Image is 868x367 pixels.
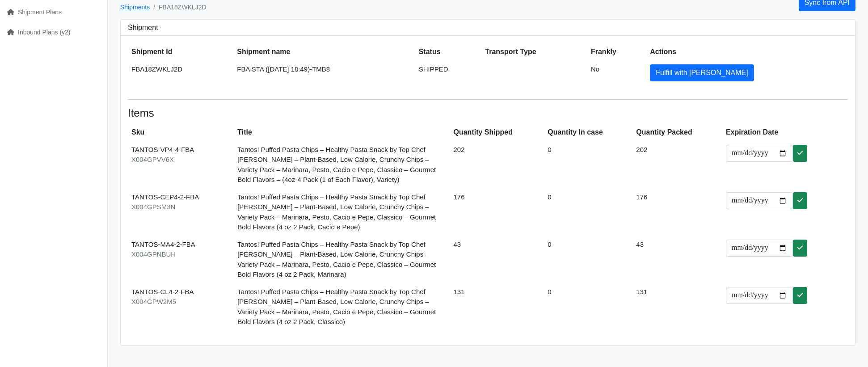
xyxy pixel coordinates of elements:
td: 0 [544,283,632,331]
p: X004GPNBUH [131,249,230,260]
p: X004GPVV6X [131,155,230,165]
td: 0 [544,236,632,283]
td: Tantos! Puffed Pasta Chips – Healthy Pasta Snack by Top Chef [PERSON_NAME] – Plant-Based, Low Cal... [234,236,450,283]
td: 131 [632,283,722,331]
th: Shipment name [233,43,415,61]
td: TANTOS-MA4-2-FBA [128,236,234,283]
th: Sku [128,123,234,141]
th: Shipment Id [128,43,233,61]
th: Status [415,43,482,61]
td: TANTOS-VP4-4-FBA [128,141,234,189]
td: No [587,61,646,85]
td: 0 [544,141,632,189]
td: FBA18ZWKLJ2D [128,61,233,85]
h4: Items [128,107,848,120]
td: 176 [450,189,544,236]
td: 43 [450,236,544,283]
td: FBA STA ([DATE] 18:49)-TMB8 [233,61,415,85]
th: Title [234,123,450,141]
td: 202 [632,141,722,189]
td: TANTOS-CEP4-2-FBA [128,189,234,236]
th: Quantity Shipped [450,123,544,141]
p: X004GPW2M5 [131,297,230,307]
td: SHIPPED [415,61,482,85]
li: FBA18ZWKLJ2D [150,3,206,12]
th: Quantity Packed [632,123,722,141]
th: Quantity In case [544,123,632,141]
td: Tantos! Puffed Pasta Chips – Healthy Pasta Snack by Top Chef [PERSON_NAME] – Plant-Based, Low Cal... [234,141,450,189]
td: Tantos! Puffed Pasta Chips – Healthy Pasta Snack by Top Chef [PERSON_NAME] – Plant-Based, Low Cal... [234,283,450,331]
td: 202 [450,141,544,189]
th: Transport Type [481,43,587,61]
th: Expiration Date [722,123,848,141]
p: X004GPSM3N [131,202,230,212]
td: 176 [632,189,722,236]
td: 0 [544,189,632,236]
td: Tantos! Puffed Pasta Chips – Healthy Pasta Snack by Top Chef [PERSON_NAME] – Plant-Based, Low Cal... [234,189,450,236]
h3: Shipment [128,23,848,32]
td: 131 [450,283,544,331]
button: Fulfill with [PERSON_NAME] [650,64,754,81]
td: 43 [632,236,722,283]
th: Actions [646,43,848,61]
a: Shipments [120,4,150,11]
th: Frankly [587,43,646,61]
td: TANTOS-CL4-2-FBA [128,283,234,331]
